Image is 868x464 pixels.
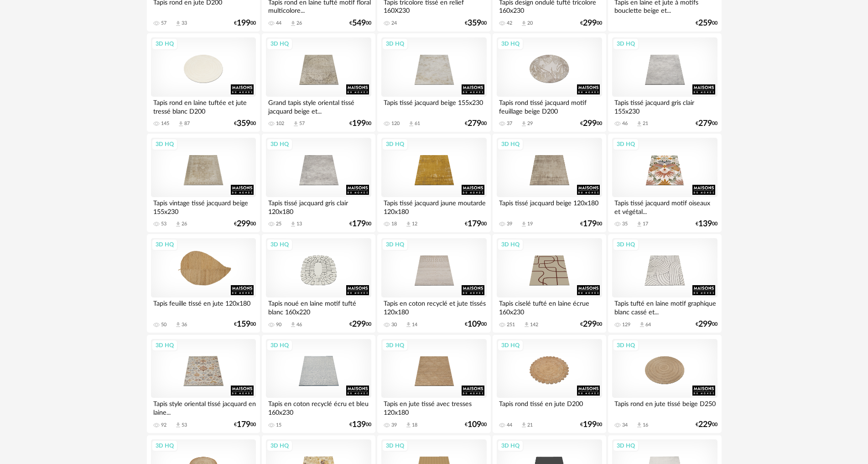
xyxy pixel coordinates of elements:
div: € 00 [580,120,602,127]
div: 39 [391,422,397,428]
span: 299 [583,120,597,127]
span: Download icon [177,120,184,127]
div: 34 [622,422,628,428]
a: 3D HQ Tapis vintage tissé jacquard beige 155x230 53 Download icon 26 €29900 [147,134,260,232]
div: 46 [296,322,302,328]
div: € 00 [349,120,371,127]
div: € 00 [580,422,602,428]
div: € 00 [234,120,256,127]
span: Download icon [520,120,527,127]
span: 109 [468,321,481,328]
div: 90 [276,322,281,328]
span: 279 [468,120,481,127]
span: Download icon [408,120,415,127]
div: 21 [527,422,533,428]
div: 3D HQ [382,440,408,452]
div: 3D HQ [497,440,524,452]
span: 299 [237,221,250,227]
span: Download icon [520,221,527,228]
div: 44 [507,422,512,428]
div: 44 [276,20,281,26]
div: 3D HQ [266,38,293,50]
div: 3D HQ [497,38,524,50]
div: € 00 [580,321,602,328]
div: 25 [276,221,281,227]
span: 109 [468,422,481,428]
span: 299 [583,321,597,328]
a: 3D HQ Tapis rond tissé en jute D200 44 Download icon 21 €19900 [493,335,606,433]
div: 21 [643,120,648,127]
div: 61 [415,120,420,127]
span: 299 [583,20,597,26]
div: 251 [507,322,515,328]
div: Tapis ciselé tufté en laine écrue 160x230 [497,297,602,316]
span: Download icon [520,20,527,27]
div: 3D HQ [613,38,639,50]
span: Download icon [405,422,412,428]
div: 3D HQ [382,239,408,250]
span: Download icon [405,321,412,328]
div: € 00 [234,321,256,328]
a: 3D HQ Tapis en jute tissé avec tresses 120x180 39 Download icon 18 €10900 [377,335,490,433]
div: Tapis en coton recyclé et jute tissés 120x180 [381,297,486,316]
span: Download icon [405,221,412,228]
a: 3D HQ Tapis tissé jacquard beige 120x180 39 Download icon 19 €17900 [493,134,606,232]
span: 549 [352,20,366,26]
div: € 00 [465,20,487,26]
div: 3D HQ [151,440,178,452]
span: 139 [698,221,712,227]
a: 3D HQ Tapis rond tissé jacquard motif feuillage beige D200 37 Download icon 29 €29900 [493,33,606,132]
div: 145 [161,120,169,127]
div: 33 [182,20,187,26]
div: 120 [391,120,400,127]
div: Tapis en jute tissé avec tresses 120x180 [381,398,486,416]
div: € 00 [465,422,487,428]
div: 16 [643,422,648,428]
div: € 00 [696,221,717,227]
a: 3D HQ Tapis rond en laine tuftée et jute tressé blanc D200 145 Download icon 87 €35900 [147,33,260,132]
div: Tapis rond en laine tuftée et jute tressé blanc D200 [151,97,256,115]
div: 42 [507,20,512,26]
div: 14 [412,322,417,328]
div: 142 [530,322,538,328]
div: 29 [527,120,533,127]
div: 3D HQ [266,138,293,150]
a: 3D HQ Tapis tissé jacquard beige 155x230 120 Download icon 61 €27900 [377,33,490,132]
div: Grand tapis style oriental tissé jacquard beige et... [266,97,371,115]
span: Download icon [520,422,527,428]
div: 3D HQ [382,138,408,150]
a: 3D HQ Tapis tissé jacquard motif oiseaux et végétal... 35 Download icon 17 €13900 [608,134,721,232]
div: 3D HQ [266,440,293,452]
span: Download icon [290,221,296,228]
span: 359 [468,20,481,26]
div: 3D HQ [613,339,639,351]
div: € 00 [234,422,256,428]
div: € 00 [465,120,487,127]
div: 3D HQ [151,339,178,351]
span: Download icon [290,321,296,328]
div: 3D HQ [382,339,408,351]
div: Tapis rond tissé en jute D200 [497,398,602,416]
span: 299 [352,321,366,328]
div: € 00 [349,422,371,428]
div: € 00 [349,321,371,328]
span: 279 [698,120,712,127]
div: 129 [622,322,630,328]
span: 359 [237,120,250,127]
div: Tapis tissé jacquard beige 120x180 [497,197,602,215]
div: Tapis tissé jacquard gris clair 155x230 [612,97,717,115]
div: Tapis noué en laine motif tufté blanc 160x220 [266,297,371,316]
div: 37 [507,120,512,127]
div: 3D HQ [151,239,178,250]
div: Tapis rond en jute tissé beige D250 [612,398,717,416]
div: € 00 [349,221,371,227]
div: € 00 [580,20,602,26]
a: 3D HQ Tapis style oriental tissé jacquard en laine... 92 Download icon 53 €17900 [147,335,260,433]
a: 3D HQ Tapis feuille tissé en jute 120x180 50 Download icon 36 €15900 [147,234,260,333]
div: € 00 [696,422,717,428]
div: € 00 [696,20,717,26]
div: 26 [182,221,187,227]
div: 20 [527,20,533,26]
span: 139 [352,422,366,428]
a: 3D HQ Tapis tufté en laine motif graphique blanc cassé et... 129 Download icon 64 €29900 [608,234,721,333]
